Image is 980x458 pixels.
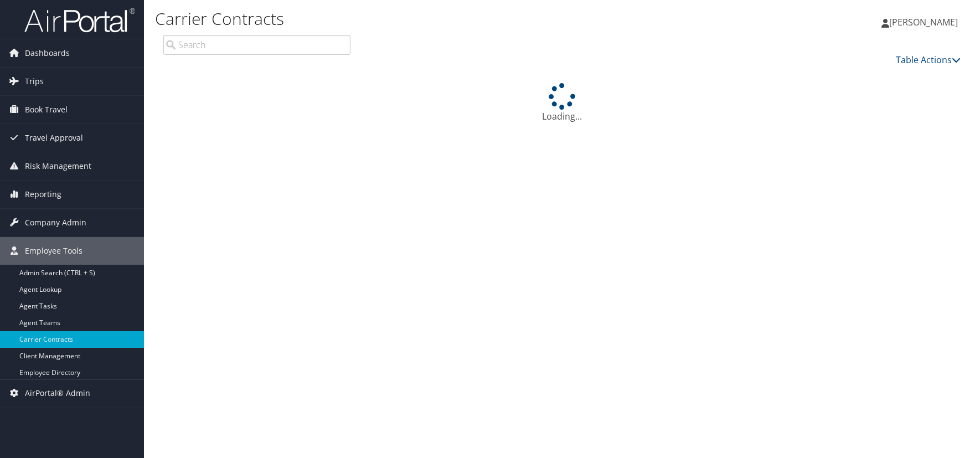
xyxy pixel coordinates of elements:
[25,68,44,95] span: Trips
[25,152,91,180] span: Risk Management
[889,16,958,28] span: [PERSON_NAME]
[24,7,135,33] img: airportal-logo.png
[25,209,86,236] span: Company Admin
[896,54,961,66] a: Table Actions
[25,379,90,407] span: AirPortal® Admin
[25,237,82,265] span: Employee Tools
[25,39,70,67] span: Dashboards
[155,83,969,123] div: Loading...
[25,96,68,123] span: Book Travel
[155,7,698,30] h1: Carrier Contracts
[163,35,350,55] input: Search
[881,6,969,39] a: [PERSON_NAME]
[25,124,83,152] span: Travel Approval
[25,181,61,208] span: Reporting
